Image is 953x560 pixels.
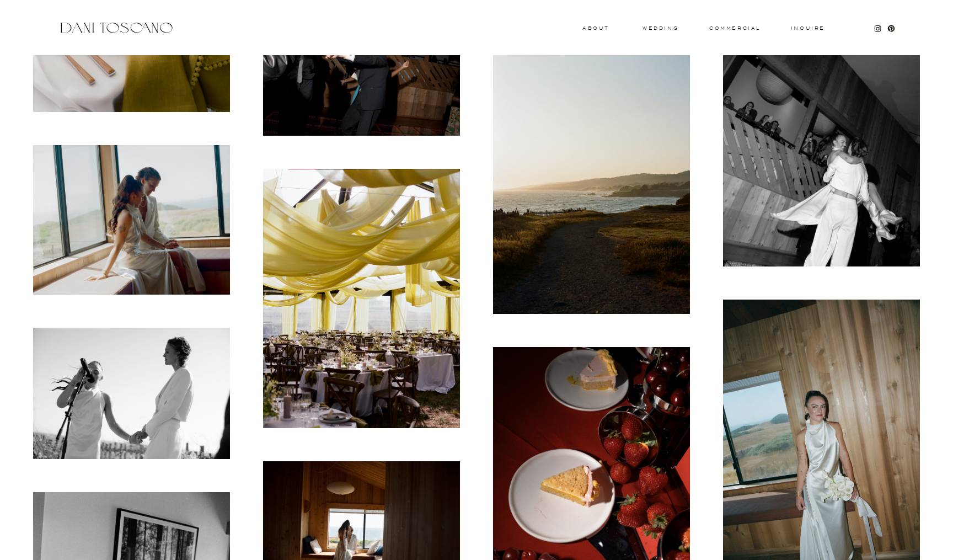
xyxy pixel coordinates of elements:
a: About [582,26,607,30]
a: commercial [709,26,760,30]
a: Inquire [790,26,826,31]
a: wedding [643,26,678,30]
